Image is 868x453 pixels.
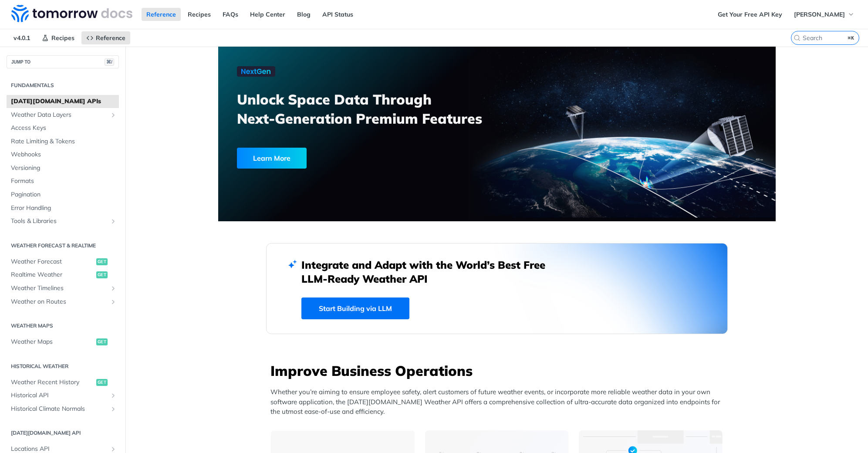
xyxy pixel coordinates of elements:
a: Access Keys [7,122,119,135]
a: Rate Limiting & Tokens [7,135,119,148]
h2: Integrate and Adapt with the World’s Best Free LLM-Ready Weather API [301,258,558,286]
a: Learn More [237,148,453,169]
span: Weather Data Layers [11,111,108,119]
img: NextGen [237,66,275,77]
h2: Fundamentals [7,81,119,89]
span: get [96,379,108,386]
span: Weather Timelines [11,284,108,293]
a: Tools & LibrariesShow subpages for Tools & Libraries [7,215,119,228]
span: Formats [11,177,117,186]
a: Historical APIShow subpages for Historical API [7,389,119,402]
span: [PERSON_NAME] [794,10,845,18]
span: get [96,338,108,345]
a: Realtime Weatherget [7,268,119,281]
a: Blog [292,8,315,21]
span: Historical Climate Normals [11,405,108,413]
a: Weather Mapsget [7,335,119,348]
span: Error Handling [11,204,117,213]
a: Versioning [7,162,119,175]
button: Show subpages for Tools & Libraries [110,218,117,225]
span: Historical API [11,391,108,400]
h2: Historical Weather [7,362,119,370]
span: Tools & Libraries [11,217,108,226]
button: Show subpages for Historical Climate Normals [110,406,117,412]
a: API Status [317,8,358,21]
a: Weather Recent Historyget [7,376,119,389]
span: Weather Recent History [11,378,94,387]
a: Weather Data LayersShow subpages for Weather Data Layers [7,108,119,122]
img: Tomorrow.io Weather API Docs [11,5,132,22]
button: Show subpages for Weather Timelines [110,285,117,292]
span: Versioning [11,164,117,172]
span: get [96,258,108,265]
div: Learn More [237,148,307,169]
a: Historical Climate NormalsShow subpages for Historical Climate Normals [7,402,119,416]
span: Realtime Weather [11,270,94,279]
a: Weather TimelinesShow subpages for Weather Timelines [7,282,119,295]
button: JUMP TO⌘/ [7,55,119,68]
span: Reference [96,34,125,42]
span: Weather on Routes [11,297,108,306]
span: Access Keys [11,124,117,132]
span: Rate Limiting & Tokens [11,137,117,146]
a: [DATE][DOMAIN_NAME] APIs [7,95,119,108]
a: Recipes [37,31,79,44]
span: Webhooks [11,150,117,159]
a: Get Your Free API Key [713,8,787,21]
button: Show subpages for Weather Data Layers [110,112,117,118]
h3: Improve Business Operations [270,361,728,380]
a: Pagination [7,188,119,201]
span: get [96,271,108,278]
h2: Weather Maps [7,322,119,330]
a: Weather Forecastget [7,255,119,268]
a: Error Handling [7,202,119,215]
span: Pagination [11,190,117,199]
span: Recipes [51,34,74,42]
a: Webhooks [7,148,119,161]
span: Weather Forecast [11,257,94,266]
h2: [DATE][DOMAIN_NAME] API [7,429,119,437]
a: Help Center [245,8,290,21]
a: Reference [81,31,130,44]
button: [PERSON_NAME] [789,8,859,21]
h2: Weather Forecast & realtime [7,242,119,250]
a: Formats [7,175,119,188]
a: FAQs [218,8,243,21]
kbd: ⌘K [846,34,857,42]
p: Whether you’re aiming to ensure employee safety, alert customers of future weather events, or inc... [270,387,728,417]
a: Recipes [183,8,216,21]
button: Show subpages for Locations API [110,446,117,453]
a: Reference [142,8,181,21]
svg: Search [794,34,800,41]
span: Weather Maps [11,338,94,346]
a: Weather on RoutesShow subpages for Weather on Routes [7,295,119,308]
span: ⌘/ [105,58,114,66]
a: Start Building via LLM [301,297,409,319]
span: v4.0.1 [9,31,35,44]
h3: Unlock Space Data Through Next-Generation Premium Features [237,90,507,128]
button: Show subpages for Historical API [110,392,117,399]
span: [DATE][DOMAIN_NAME] APIs [11,97,117,106]
button: Show subpages for Weather on Routes [110,298,117,305]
